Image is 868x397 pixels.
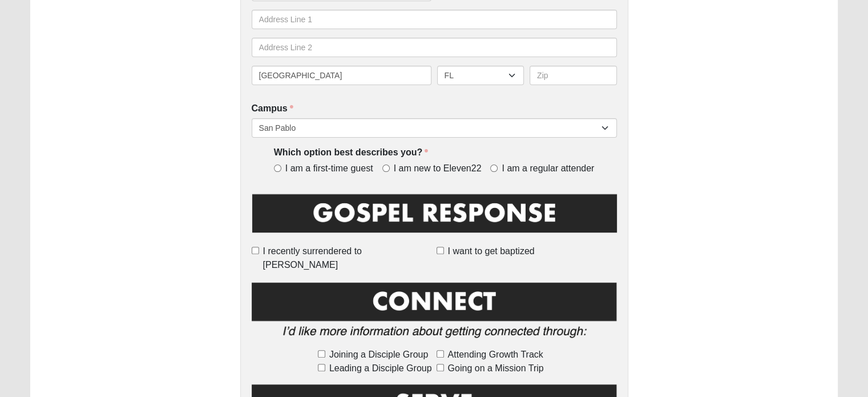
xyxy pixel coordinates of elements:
span: I am a regular attender [502,162,594,175]
input: I am a regular attender [490,165,498,172]
span: Leading a Disciple Group [329,362,432,375]
input: Address Line 2 [252,38,617,57]
span: I recently surrendered to [PERSON_NAME] [263,244,432,272]
input: Going on a Mission Trip [437,364,444,371]
span: Joining a Disciple Group [329,348,428,362]
input: Address Line 1 [252,10,617,29]
span: I am a first-time guest [285,162,373,175]
input: I want to get baptized [437,247,444,254]
input: I am new to Eleven22 [382,165,390,172]
input: Joining a Disciple Group [318,350,325,358]
input: I recently surrendered to [PERSON_NAME] [252,247,259,254]
input: Zip [530,66,617,85]
input: City [252,66,431,85]
span: I want to get baptized [448,244,535,258]
input: Attending Growth Track [437,350,444,358]
label: Campus [252,102,293,115]
span: I am new to Eleven22 [394,162,482,175]
span: Going on a Mission Trip [448,362,544,375]
img: GospelResponseBLK.png [252,192,617,243]
span: Attending Growth Track [448,348,543,362]
input: I am a first-time guest [274,165,281,172]
label: Which option best describes you? [274,146,428,159]
img: Connect.png [252,280,617,346]
input: Leading a Disciple Group [318,364,325,371]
